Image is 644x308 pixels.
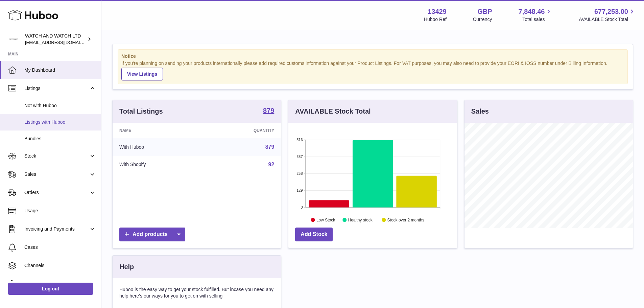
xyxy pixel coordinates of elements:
span: Usage [24,208,96,214]
div: If you're planning on sending your products internationally please add required customs informati... [121,60,624,80]
text: 387 [296,155,303,159]
a: View Listings [121,68,163,80]
strong: 879 [263,107,274,114]
text: 0 [301,205,303,209]
img: internalAdmin-13429@internal.huboo.com [8,34,18,44]
span: Settings [24,281,96,287]
span: 677,253.00 [594,7,628,16]
span: Total sales [522,16,552,23]
td: With Shopify [113,156,204,173]
strong: GBP [477,7,492,16]
strong: 13429 [428,7,447,16]
span: Not with Huboo [24,102,96,109]
a: Log out [8,283,93,295]
span: Cases [24,244,96,251]
span: AVAILABLE Stock Total [579,16,636,23]
span: Sales [24,171,89,177]
a: Add products [119,228,185,241]
span: Listings [24,85,89,92]
text: Healthy stock [348,217,373,222]
p: Huboo is the easy way to get your stock fulfilled. But incase you need any help here's our ways f... [119,286,274,299]
div: WATCH AND WATCH LTD [25,33,86,46]
span: 7,848.46 [519,7,545,16]
span: [EMAIL_ADDRESS][DOMAIN_NAME] [25,40,99,45]
th: Name [113,123,204,138]
a: 879 [263,107,274,115]
span: Channels [24,262,96,269]
text: Low Stock [316,217,335,222]
h3: Sales [471,107,489,116]
div: Currency [473,16,492,23]
text: 258 [296,171,303,175]
strong: Notice [121,53,624,60]
a: 92 [268,162,275,167]
span: Orders [24,189,89,196]
h3: AVAILABLE Stock Total [295,107,371,116]
a: 677,253.00 AVAILABLE Stock Total [579,7,636,23]
text: Stock over 2 months [387,217,424,222]
text: 129 [296,188,303,192]
span: Stock [24,153,89,159]
a: Add Stock [295,228,333,241]
a: 7,848.46 Total sales [519,7,553,23]
h3: Total Listings [119,107,163,116]
span: Invoicing and Payments [24,226,89,232]
span: Bundles [24,136,96,142]
span: Listings with Huboo [24,119,96,125]
td: With Huboo [113,138,204,156]
text: 516 [296,138,303,142]
a: 879 [265,144,275,150]
th: Quantity [204,123,281,138]
div: Huboo Ref [424,16,447,23]
span: My Dashboard [24,67,96,73]
h3: Help [119,262,134,271]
